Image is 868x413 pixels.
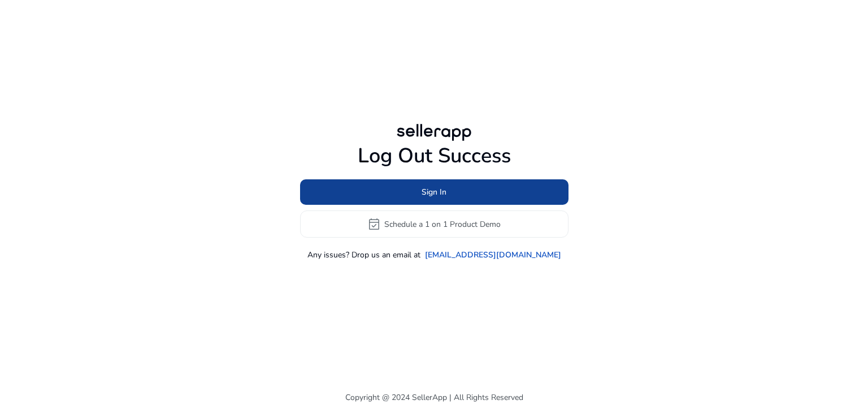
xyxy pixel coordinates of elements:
[425,249,561,261] a: [EMAIL_ADDRESS][DOMAIN_NAME]
[422,186,446,198] span: Sign In
[307,249,420,261] p: Any issues? Drop us an email at
[300,144,568,168] h1: Log Out Success
[300,210,568,238] button: event_availableSchedule a 1 on 1 Product Demo
[300,179,568,205] button: Sign In
[367,217,381,231] span: event_available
